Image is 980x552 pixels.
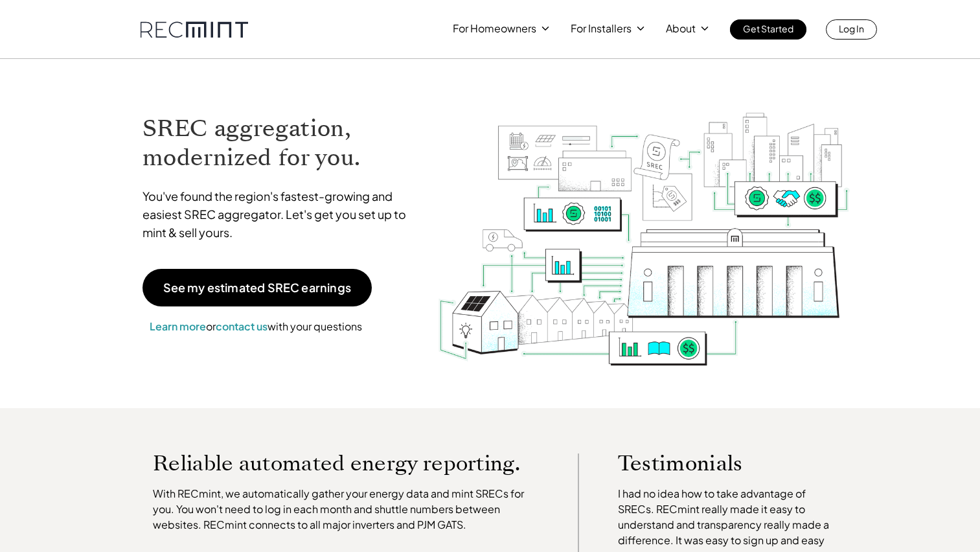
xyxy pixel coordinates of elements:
[666,19,696,38] p: About
[153,454,539,473] p: Reliable automated energy reporting.
[142,114,418,172] h1: SREC aggregation, modernized for you.
[571,19,632,38] p: For Installers
[730,19,806,40] a: Get Started
[142,187,418,242] p: You've found the region's fastest-growing and easiest SREC aggregator. Let's get you set up to mi...
[142,318,369,335] p: or with your questions
[216,319,268,333] a: contact us
[142,269,372,306] a: See my estimated SREC earnings
[163,282,351,293] p: See my estimated SREC earnings
[150,319,206,333] a: Learn more
[437,78,850,369] img: RECmint value cycle
[618,454,811,473] p: Testimonials
[826,19,877,40] a: Log In
[743,19,793,38] p: Get Started
[839,19,864,38] p: Log In
[453,19,536,38] p: For Homeowners
[153,486,539,533] p: With RECmint, we automatically gather your energy data and mint SRECs for you. You won't need to ...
